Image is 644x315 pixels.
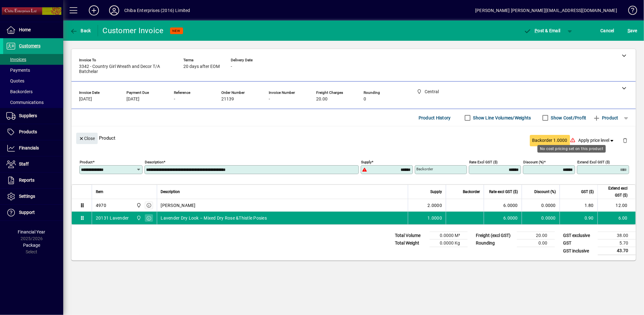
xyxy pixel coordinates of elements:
a: Suppliers [3,108,63,124]
span: Back [70,28,91,33]
span: 20 days after EOM [183,64,220,69]
td: 43.70 [598,247,636,255]
button: Close [76,133,98,144]
mat-label: Supply [361,160,371,164]
a: Products [3,124,63,140]
div: 6.0000 [488,215,518,221]
button: Add [84,5,104,16]
td: 5.70 [598,239,636,247]
mat-label: Description [145,160,163,164]
td: 0.0000 M³ [430,232,468,239]
a: Payments [3,65,63,76]
span: 2.0000 [428,202,442,209]
td: GST exclusive [560,232,598,239]
td: 0.0000 [522,199,560,212]
span: [PERSON_NAME] [161,202,196,209]
td: 0.90 [560,212,598,224]
td: GST inclusive [560,247,598,255]
span: P [535,28,538,33]
button: Profile [104,5,124,16]
td: 1.80 [560,199,598,212]
span: Product History [419,113,451,123]
td: 12.00 [598,199,635,212]
span: Backorders [6,89,33,94]
div: [PERSON_NAME] [PERSON_NAME][EMAIL_ADDRESS][DOMAIN_NAME] [475,5,617,15]
app-page-header-button: Close [75,135,99,141]
button: Save [626,25,639,36]
mat-label: Rate excl GST ($) [469,160,498,164]
span: GST ($) [581,188,594,195]
td: Rounding [473,239,517,247]
span: ost & Email [524,28,561,33]
a: Knowledge Base [623,1,636,22]
td: 38.00 [598,232,636,239]
div: Chiba Enterprises (2016) Limited [124,5,190,15]
button: Cancel [599,25,616,36]
button: Apply price level [576,135,618,146]
a: Staff [3,156,63,172]
app-page-header-button: Delete [617,137,633,143]
span: S [628,28,630,33]
button: Product History [416,112,453,124]
mat-label: Extend excl GST ($) [577,160,610,164]
mat-label: Discount (%) [523,160,544,164]
span: 21139 [221,97,234,102]
a: Financials [3,140,63,156]
span: Suppliers [19,113,37,118]
span: 3342 - Country Girl Wreath and Decor T/A Batchelar [79,64,174,74]
span: Invoices [6,57,26,62]
a: Settings [3,189,63,204]
span: - [269,97,270,102]
span: Apply price level [579,137,615,144]
span: 0 [364,97,366,102]
a: Home [3,22,63,38]
span: [DATE] [79,97,92,102]
span: Cancel [601,26,615,36]
span: Financial Year [18,229,46,234]
div: Customer Invoice [103,26,164,36]
span: Support [19,210,35,215]
span: Lavender Dry Look – Mixed Dry Rose &Thistle Posies [161,215,267,221]
span: Package [23,243,40,248]
mat-label: Product [80,160,93,164]
a: Support [3,205,63,221]
button: Back [68,25,93,36]
span: Products [19,129,37,134]
span: Central [135,202,142,209]
div: 6.0000 [488,202,518,209]
span: Payments [6,68,30,73]
app-page-header-button: Back [63,25,98,36]
td: 0.0000 [522,212,560,224]
span: Rate excl GST ($) [489,188,518,195]
span: Item [96,188,103,195]
span: Financials [19,145,39,150]
label: Show Cost/Profit [550,115,586,121]
a: Quotes [3,76,63,86]
span: 1.0000 [428,215,442,221]
span: - [231,64,232,69]
label: Show Line Volumes/Weights [472,115,531,121]
span: Backorder [463,188,480,195]
a: Communications [3,97,63,108]
td: Total Volume [392,232,430,239]
span: Close [79,133,95,144]
span: - [174,97,175,102]
span: ave [628,26,637,36]
span: Discount (%) [534,188,556,195]
td: 0.0000 Kg [430,239,468,247]
div: 4970 [96,202,106,209]
a: Reports [3,173,63,188]
span: Backorder 1.0000 [532,137,567,144]
td: 20.00 [517,232,555,239]
a: Invoices [3,54,63,65]
span: Home [19,27,31,32]
span: Reports [19,178,34,183]
td: 6.00 [598,212,635,224]
div: 20131 Lavender [96,215,129,221]
span: Quotes [6,78,24,83]
button: Post & Email [521,25,564,36]
span: Communications [6,100,44,105]
span: 20.00 [316,97,328,102]
button: Product [590,112,622,124]
a: Backorders [3,86,63,97]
